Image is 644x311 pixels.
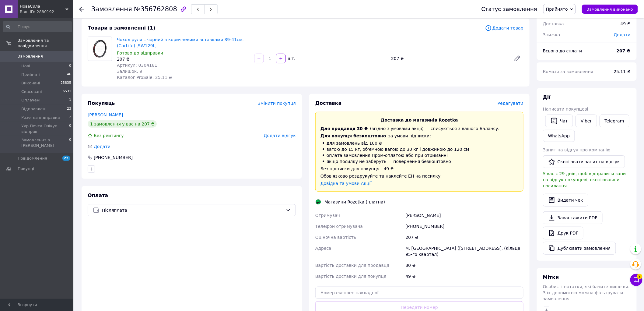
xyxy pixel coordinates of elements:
[543,130,575,142] a: WhatsApp
[614,32,631,37] span: Додати
[600,115,629,127] a: Telegram
[21,63,30,69] span: Нові
[21,97,40,103] span: Оплачені
[88,40,112,58] img: Чохол руля L чорний з коричневими вставками 39-41см. (CarLife) ,SW129L,
[404,243,525,260] div: м. [GEOGRAPHIC_DATA] ([STREET_ADDRESS], (кільце 95-го квартал)
[88,25,156,31] span: Товари в замовленні (1)
[543,211,603,224] a: Завантажити PDF
[18,166,34,171] span: Покупці
[315,246,331,251] span: Адреса
[286,55,296,62] div: шт.
[20,9,73,15] div: Ваш ID: 2880192
[320,133,518,139] div: за умови підписки:
[88,112,123,117] a: [PERSON_NAME]
[498,101,523,106] span: Редагувати
[404,221,525,232] div: [PHONE_NUMBER]
[117,63,157,68] span: Артикул: 0304181
[315,235,356,240] span: Оціночна вартість
[543,21,564,26] span: Доставка
[404,232,525,243] div: 207 ₴
[63,89,71,94] span: 6531
[315,274,387,279] span: Вартість доставки для покупця
[381,118,458,122] span: Доставка до магазинів Rozetka
[88,120,157,128] div: 1 замовлення у вас на 207 ₴
[315,263,389,268] span: Вартість доставки для продавця
[404,271,525,282] div: 49 ₴
[404,210,525,221] div: [PERSON_NAME]
[18,54,43,59] span: Замовлення
[617,48,631,53] b: 207 ₴
[320,173,518,179] div: Обов'язково роздрукуйте та наклейте ЕН на посилку
[88,193,108,198] span: Оплата
[543,69,593,74] span: Комісія за замовлення
[543,155,625,168] button: Скопіювати запит на відгук
[69,137,71,148] span: 0
[117,37,244,48] a: Чохол руля L чорний з коричневими вставками 39-41см. (CarLife) ,SW129L,
[485,25,523,31] span: Додати товар
[21,106,46,112] span: Відправлені
[587,7,633,12] span: Замовлення виконано
[315,287,523,299] input: Номер експрес-накладної
[315,224,363,229] span: Телефон отримувача
[21,80,40,86] span: Виконані
[94,144,110,149] span: Додати
[545,115,573,127] button: Чат
[62,156,70,161] span: 23
[320,125,518,132] div: (згідно з умовами акції) — списуються з вашого Балансу.
[20,4,65,9] span: НоваСила
[91,5,132,13] span: Замовлення
[21,137,69,148] span: Замовлення з [PERSON_NAME]
[582,5,638,14] button: Замовлення виконано
[543,242,616,255] button: Дублювати замовлення
[320,166,518,172] div: Без підписки для покупця - 49 ₴
[617,17,634,30] div: 49 ₴
[543,48,582,53] span: Всього до сплати
[546,7,568,12] span: Прийнято
[389,54,509,63] div: 207 ₴
[117,69,142,74] span: Залишок: 9
[320,181,372,186] a: Довідка та умови Акції
[511,52,523,65] a: Редагувати
[67,72,71,77] span: 46
[117,51,163,55] span: Готово до відправки
[543,194,588,207] button: Видати чек
[543,274,559,280] span: Мітки
[543,147,611,152] span: Запит на відгук про компанію
[320,133,386,138] span: Для покупця безкоштовно
[69,115,71,120] span: 2
[323,199,387,205] div: Магазини Rozetka (платна)
[315,100,342,106] span: Доставка
[543,227,583,239] a: Друк PDF
[21,72,40,77] span: Прийняті
[637,274,642,279] span: 3
[576,115,597,127] a: Viber
[69,123,71,134] span: 0
[69,97,71,103] span: 1
[543,171,628,188] span: У вас є 29 днів, щоб відправити запит на відгук покупцеві, скопіювавши посилання.
[61,80,71,86] span: 25835
[94,133,124,138] span: Без рейтингу
[320,158,518,164] li: якщо посилку не заберуть — повернення безкоштовно
[315,213,340,218] span: Отримувач
[320,152,518,158] li: оплата замовлення Пром-оплатою або при отриманні
[3,21,72,32] input: Пошук
[67,106,71,112] span: 23
[614,69,631,74] span: 25.11 ₴
[320,140,518,146] li: для замовлень від 100 ₴
[69,63,71,69] span: 0
[543,107,588,111] span: Написати покупцеві
[21,115,60,120] span: Розетка відправка
[21,89,42,94] span: Скасовані
[481,6,537,12] div: Статус замовлення
[21,123,69,134] span: Укр Почта Очікує відправ
[18,156,47,161] span: Повідомлення
[543,94,551,100] span: Дії
[79,6,84,12] div: Повернутися назад
[320,126,368,131] span: Для продавця 30 ₴
[88,100,115,106] span: Покупець
[117,56,249,62] div: 207 ₴
[93,154,133,161] div: [PHONE_NUMBER]
[258,101,296,106] span: Змінити покупця
[117,75,172,80] span: Каталог ProSale: 25.11 ₴
[102,207,283,214] span: Післяплата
